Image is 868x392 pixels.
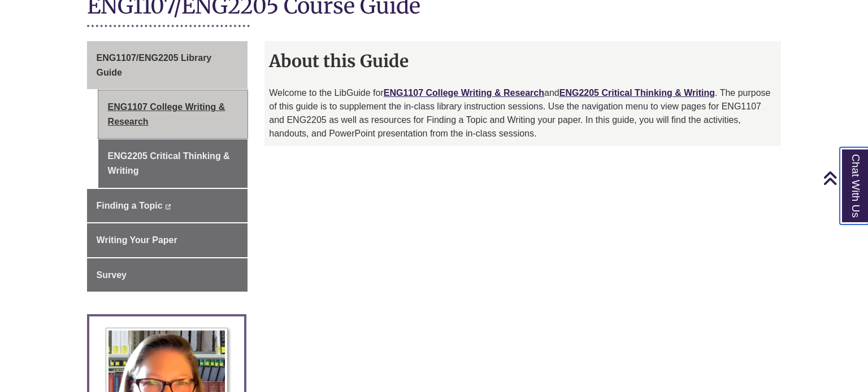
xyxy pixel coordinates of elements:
a: ENG1107 College Writing & Research [384,88,544,98]
a: Finding a Topic [87,189,248,223]
a: ENG2205 Critical Thinking & Writing [559,88,715,98]
span: Finding a Topic [97,201,163,210]
div: Guide Page Menu [87,41,248,292]
span: ENG1107/ENG2205 Library Guide [97,53,212,77]
a: Back to Top [823,170,865,186]
span: Writing Your Paper [97,235,177,245]
a: ENG2205 Critical Thinking & Writing [98,139,248,187]
a: Writing Your Paper [87,223,248,257]
span: Survey [97,270,127,280]
i: This link opens in a new window [165,204,171,209]
a: ENG1107 College Writing & Research [98,90,248,138]
a: Survey [87,258,248,292]
h2: About this Guide [264,47,781,75]
p: Welcome to the LibGuide for and . The purpose of this guide is to supplement the in-class library... [269,86,776,140]
a: ENG1107/ENG2205 Library Guide [87,41,248,89]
